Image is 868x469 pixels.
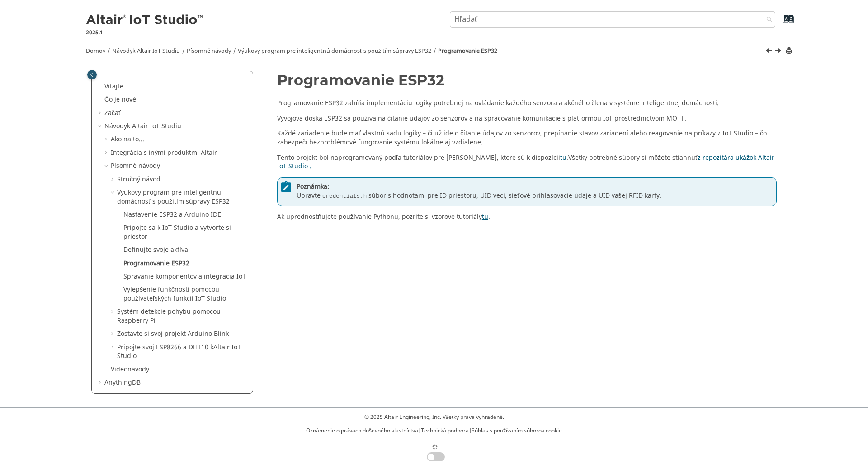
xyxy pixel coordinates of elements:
[117,329,229,339] a: Zostavte si svoj projekt Arduino Blink
[450,11,775,28] input: Vyhľadávací dopyt
[438,47,497,55] a: Programovanie ESP32
[766,46,774,57] a: Predchádzajúca téma: Definujte svoje aktíva
[786,45,793,57] button: Vytlačiť túto stránku
[104,95,136,104] a: Čo je nové
[86,28,103,37] font: 2025.1
[145,391,167,401] font: funkcie
[117,307,221,325] a: Systém detekcie pohybu pomocou Raspberry Pi
[297,182,329,191] font: Poznámka:
[431,440,439,452] font: ☼
[110,330,117,339] span: Rozbaliť Zostavte si svoj projekt Arduino Blink
[111,135,144,144] a: Ako na to...
[104,391,167,401] a: Používateľskéfunkcie
[86,13,204,28] img: Altair IoT Studio
[110,175,117,184] span: Rozbaliť Stručný návod
[364,413,504,421] font: © 2025 Altair Engineering, Inc. Všetky práva vyhradené.
[560,153,566,163] a: tu
[132,47,180,55] font: k Altair IoT Studiu
[123,259,189,268] a: Programovanie ESP32
[117,343,213,352] font: Pripojte svoj ESP8266 a DHT10 k
[104,378,141,387] a: AnythingDB
[86,47,105,55] a: Domov
[568,153,698,163] font: Všetky potrebné súbory si môžete stiahnuť
[277,71,444,89] font: Programovanie ESP32
[297,191,321,200] font: Upravte
[112,47,180,55] a: Návodyk Altair IoT Studiu
[117,188,230,206] a: Výukový program pre inteligentnú domácnosť s použitím súpravy ESP32
[104,108,121,118] a: Začať
[423,440,445,461] label: Zmeniť na tmavú/svetlú tému
[111,365,149,374] a: Videonávody
[104,391,145,401] font: Používateľské
[123,285,226,303] font: Vylepšenie funkčnosti pomocou používateľských funkcií IoT Studio
[104,121,181,131] a: Návodyk Altair IoT Studiu
[123,245,188,255] a: Definujte svoje aktíva
[112,47,132,55] font: Návody
[321,192,368,200] code: credentials.h
[72,39,796,60] nav: Nástroje
[104,135,111,144] span: Rozbaliť Ako na to...
[87,70,97,79] button: Prepnúť publikovanie obsahu
[306,427,418,435] a: Oznámenie o právach duševného vlastníctva
[117,175,160,184] a: Stručný návod
[277,98,719,108] font: Programovanie ESP32 zahŕňa implementáciu logiky potrebnej na ovládanie každého senzora a akčného ...
[104,121,127,131] font: Návody
[277,153,560,163] font: Tento projekt bol naprogramovaný podľa tutoriálov pre [PERSON_NAME], ktoré sú k dispozícii
[277,212,482,222] font: Ak uprednostňujete používanie Pythonu, pozrite si vzorové tutoriály
[277,153,774,172] a: z repozitára ukážok Altair IoT Studio .
[110,343,117,352] span: Rozbaliť Pripojte svoj ESP8266 a DHT10 kAltair IoT Studio
[97,378,104,387] span: Rozbaliť AnythingDB
[97,122,104,131] span: Zbaliť Návodyk Altair IoT Studiu
[123,210,221,219] a: Nastavenie ESP32 a Arduino IDE
[187,47,231,55] a: Písomné návody
[104,149,111,158] span: Rozbaliť Integrácia s inými produktmi Altair
[85,72,259,222] nav: Obsah kontajnera
[421,427,469,435] a: Technická podpora
[755,11,780,29] button: Hľadať
[769,19,789,28] a: Prejsť na stránku s indexovými výrazmi
[110,188,117,197] span: Zbaliť Výukový program pre inteligentnú domácnosť s použitím súpravy ESP32
[472,427,562,435] font: Súhlas s používaním súborov cookie
[238,47,431,55] a: Výukový program pre inteligentnú domácnosť s použitím súpravy ESP32
[111,161,160,171] a: Písomné návody
[110,307,117,316] span: Rozbaliť Systém detekcie pohybu pomocou Raspberry Pi
[104,162,111,171] span: Zbaliť Písomné návody
[97,392,104,401] span: Rozbaliť Používateľskéfunkcie
[277,114,686,123] font: Vývojová doska ESP32 sa používa na čítanie údajov zo senzorov a na spracovanie komunikácie s plat...
[488,212,490,222] font: .
[117,343,241,361] a: Pripojte svoj ESP8266 a DHT10 kAltair IoT Studio
[566,153,568,163] font: .
[111,148,217,158] a: Integrácia s inými produktmi Altair
[127,121,181,131] font: k Altair IoT Studiu
[104,82,123,91] a: Vitajte
[123,223,231,241] a: Pripojte sa k IoT Studio a vytvorte si priestor
[123,272,246,281] a: Správanie komponentov a integrácia IoT
[482,212,488,222] a: tu
[277,129,767,147] font: Každé zariadenie bude mať vlastnú sadu logiky – či už ide o čítanie údajov zo senzorov, prepínani...
[418,427,421,435] font: |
